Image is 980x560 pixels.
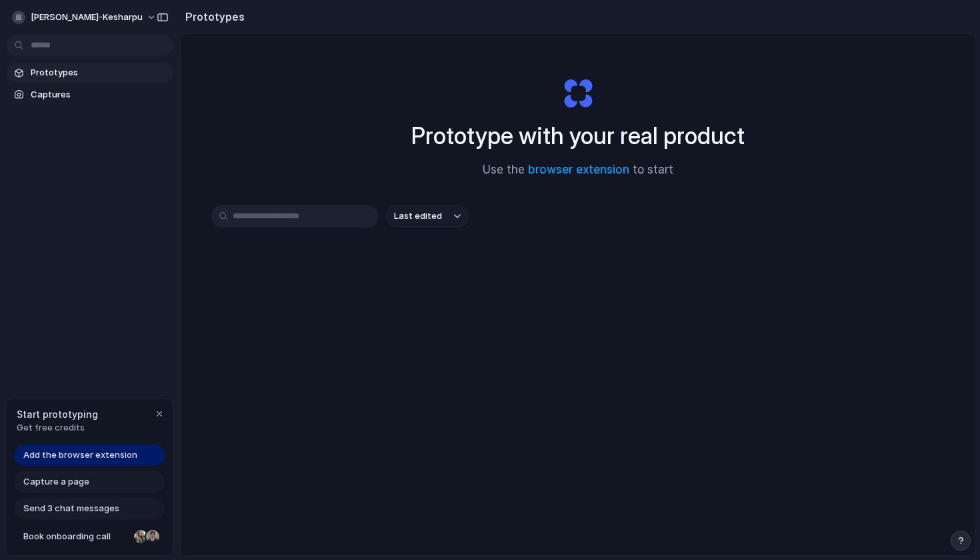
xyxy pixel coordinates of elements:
div: Christian Iacullo [145,529,161,545]
h2: Prototypes [180,9,245,25]
span: Send 3 chat messages [23,502,119,515]
button: [PERSON_NAME]-kesharpu [7,7,163,28]
span: Get free credits [17,421,98,435]
a: Book onboarding call [14,526,165,547]
span: Add the browser extension [23,449,137,462]
span: Book onboarding call [23,530,129,543]
span: Start prototyping [17,407,98,421]
span: Use the to start [483,162,673,179]
span: Capture a page [23,475,89,489]
a: Captures [7,85,173,105]
button: Last edited [386,205,469,228]
span: Last edited [394,210,442,223]
h1: Prototype with your real product [411,118,745,154]
a: Prototypes [7,63,173,83]
span: [PERSON_NAME]-kesharpu [31,11,143,24]
a: browser extension [528,163,629,176]
div: Nicole Kubica [133,529,149,545]
span: Captures [31,88,168,101]
span: Prototypes [31,66,168,79]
